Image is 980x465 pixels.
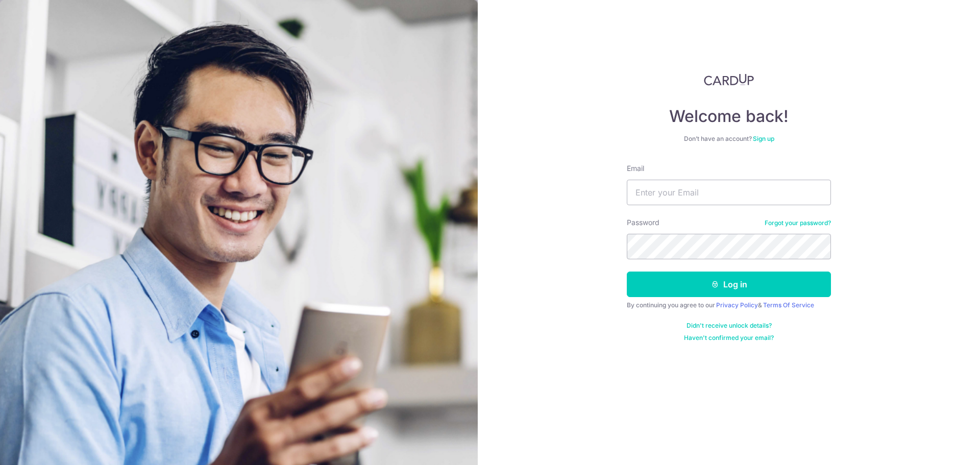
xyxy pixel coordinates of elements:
a: Didn't receive unlock details? [687,322,772,330]
div: By continuing you agree to our & [627,301,831,309]
a: Haven't confirmed your email? [684,334,774,342]
a: Privacy Policy [716,301,758,309]
label: Email [627,163,644,174]
a: Sign up [753,135,774,142]
label: Password [627,217,659,228]
h4: Welcome back! [627,106,831,127]
a: Terms Of Service [763,301,814,309]
a: Forgot your password? [765,219,831,227]
div: Don’t have an account? [627,135,831,143]
button: Log in [627,272,831,297]
input: Enter your Email [627,180,831,205]
img: CardUp Logo [704,74,754,86]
